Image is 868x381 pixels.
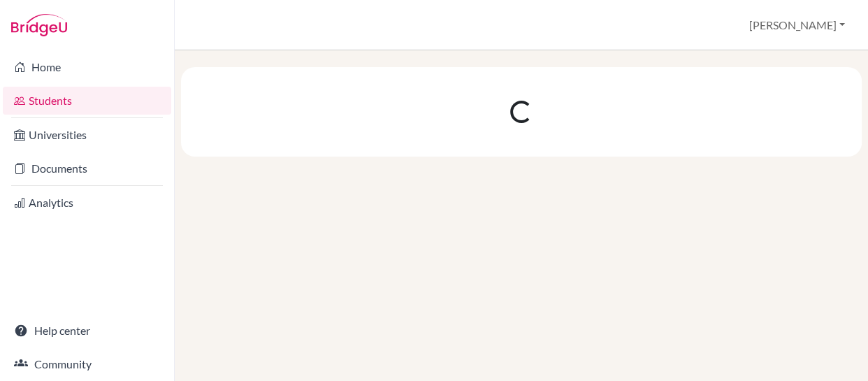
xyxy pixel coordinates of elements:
[3,121,171,149] a: Universities
[3,53,171,81] a: Home
[3,154,171,182] a: Documents
[3,87,171,115] a: Students
[3,189,171,217] a: Analytics
[3,350,171,378] a: Community
[743,12,851,38] button: [PERSON_NAME]
[3,317,171,345] a: Help center
[11,14,67,36] img: Bridge-U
